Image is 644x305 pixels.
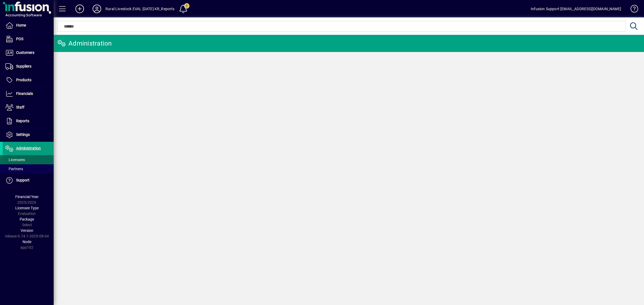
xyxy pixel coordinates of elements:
[3,155,54,164] a: Licensees
[3,60,54,73] a: Suppliers
[627,1,637,18] a: Knowledge Base
[16,91,33,96] span: Financials
[3,19,54,32] a: Home
[5,158,25,162] span: Licensees
[16,119,29,123] span: Reports
[58,39,112,48] div: Administration
[23,240,31,244] span: Node
[3,114,54,128] a: Reports
[88,4,105,14] button: Profile
[3,174,54,187] a: Support
[71,4,88,14] button: Add
[3,32,54,46] a: POS
[16,146,41,150] span: Administration
[5,167,23,171] span: Partners
[15,206,39,210] span: Licensee Type
[3,101,54,114] a: Staff
[16,64,31,68] span: Suppliers
[531,5,621,13] div: Infusion Support [EMAIL_ADDRESS][DOMAIN_NAME]
[16,132,30,137] span: Settings
[21,228,33,233] span: Version
[3,73,54,87] a: Products
[15,195,39,199] span: Financial Year
[16,105,24,109] span: Staff
[3,128,54,142] a: Settings
[16,178,30,182] span: Support
[20,217,34,221] span: Package
[105,5,175,13] div: Rural Livestock EVAL [DATE] KR_Reports
[16,37,23,41] span: POS
[16,78,31,82] span: Products
[3,164,54,173] a: Partners
[3,46,54,59] a: Customers
[3,87,54,101] a: Financials
[16,23,26,27] span: Home
[16,50,34,55] span: Customers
